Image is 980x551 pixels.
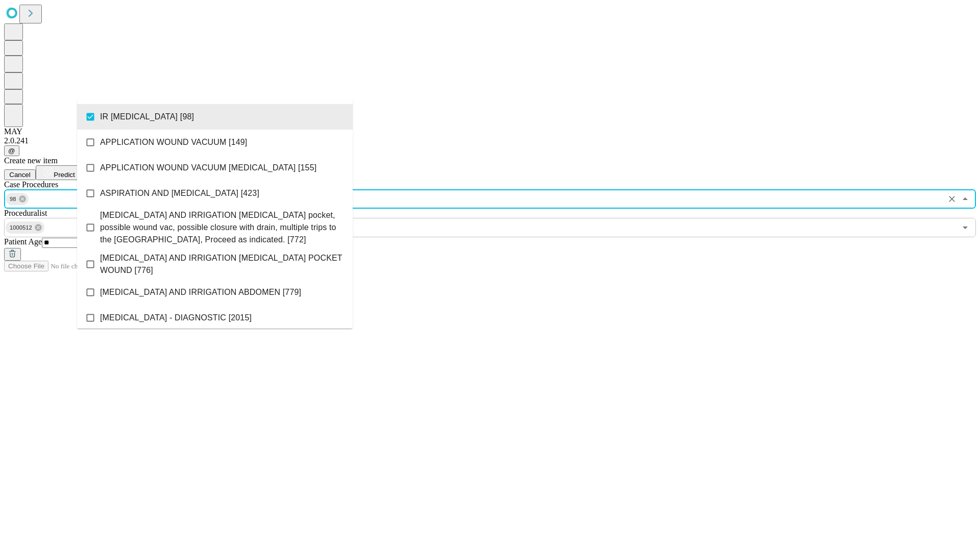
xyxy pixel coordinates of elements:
[100,252,345,277] span: [MEDICAL_DATA] AND IRRIGATION [MEDICAL_DATA] POCKET WOUND [776]
[100,187,259,199] span: ASPIRATION AND [MEDICAL_DATA] [423]
[4,145,19,156] button: @
[100,136,247,148] span: APPLICATION WOUND VACUUM [149]
[6,222,36,234] span: 1000512
[945,192,959,206] button: Clear
[54,171,75,179] span: Predict
[100,162,316,174] span: APPLICATION WOUND VACUUM [MEDICAL_DATA] [155]
[4,127,976,136] div: MAY
[100,286,301,298] span: [MEDICAL_DATA] AND IRRIGATION ABDOMEN [779]
[4,180,58,189] span: Scheduled Procedure
[6,193,20,205] span: 98
[6,193,29,205] div: 98
[9,171,31,179] span: Cancel
[4,136,976,145] div: 2.0.241
[4,237,42,246] span: Patient Age
[100,111,194,123] span: IR [MEDICAL_DATA] [98]
[958,220,972,235] button: Open
[4,209,47,217] span: Proceduralist
[8,147,15,155] span: @
[4,169,36,180] button: Cancel
[958,192,972,206] button: Close
[4,156,58,165] span: Create new item
[100,209,345,246] span: [MEDICAL_DATA] AND IRRIGATION [MEDICAL_DATA] pocket, possible wound vac, possible closure with dr...
[100,312,252,324] span: [MEDICAL_DATA] - DIAGNOSTIC [2015]
[36,165,83,180] button: Predict
[6,221,44,234] div: 1000512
